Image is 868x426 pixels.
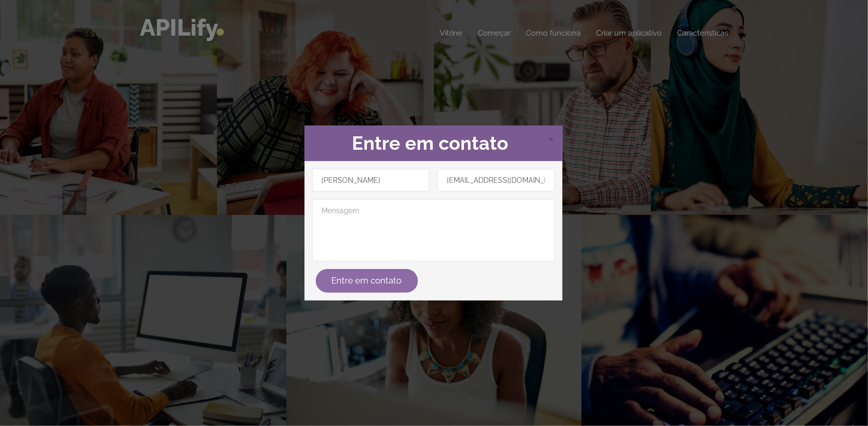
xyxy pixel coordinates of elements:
input: Email [438,169,555,192]
span: × [549,131,555,146]
span: Fechar [549,132,555,145]
button: Entre em contato [316,269,418,293]
input: Nome [312,169,429,192]
h2: Entre em contato [312,133,555,154]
